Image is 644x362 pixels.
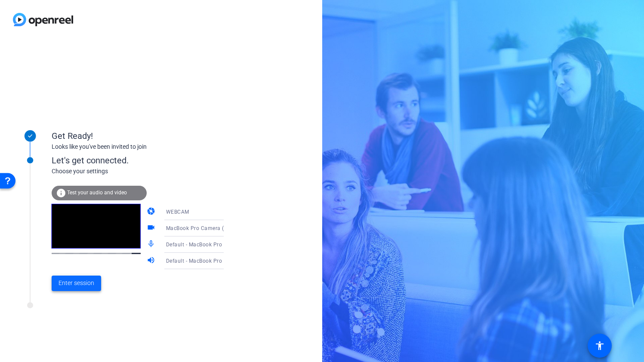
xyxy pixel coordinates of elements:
mat-icon: volume_up [147,256,157,266]
span: Default - MacBook Pro Microphone (Built-in) [166,241,277,248]
span: MacBook Pro Camera (0000:0001) [166,224,253,231]
span: WEBCAM [166,209,189,215]
button: Enter session [52,276,101,291]
span: Enter session [59,279,94,288]
span: Test your audio and video [67,190,127,196]
div: Looks like you've been invited to join [52,142,224,151]
mat-icon: mic_none [147,239,157,250]
div: Let's get connected. [52,154,241,167]
mat-icon: camera [147,207,157,217]
mat-icon: videocam [147,223,157,233]
span: Default - MacBook Pro Speakers (Built-in) [166,257,270,264]
mat-icon: accessibility [595,341,605,351]
div: Choose your settings [52,167,241,176]
mat-icon: info [56,188,66,198]
div: Get Ready! [52,129,224,142]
